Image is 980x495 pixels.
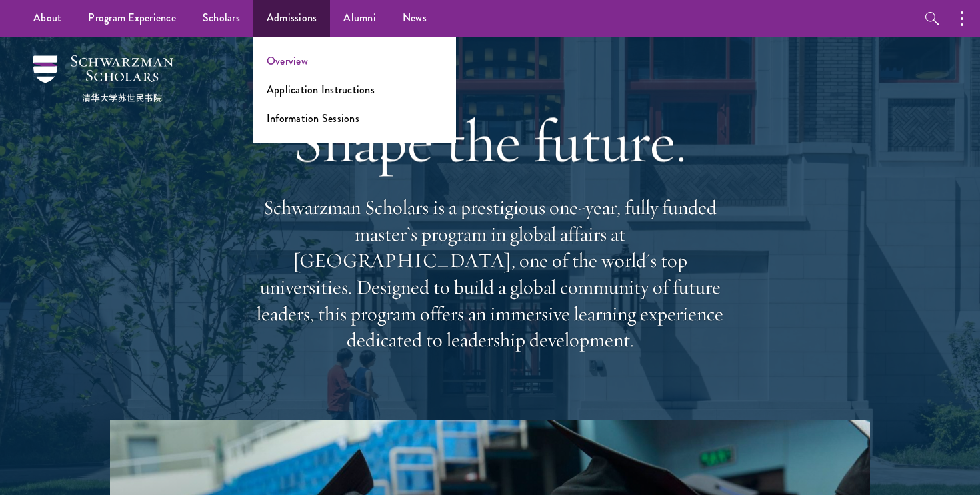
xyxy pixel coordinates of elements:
img: Schwarzman Scholars [33,55,173,102]
h1: Shape the future. [250,103,730,178]
a: Application Instructions [267,82,375,97]
p: Schwarzman Scholars is a prestigious one-year, fully funded master’s program in global affairs at... [250,195,730,354]
a: Information Sessions [267,111,359,126]
a: Overview [267,53,308,69]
